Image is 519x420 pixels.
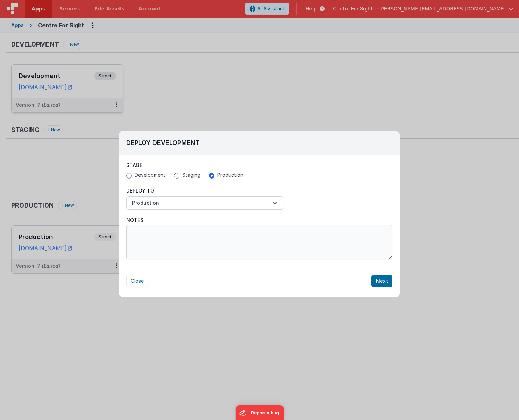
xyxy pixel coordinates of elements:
textarea: Notes [126,225,392,259]
p: Deploy To [126,187,283,194]
h2: Deploy Development [126,138,392,148]
input: Production [209,173,214,178]
input: Staging [174,173,179,178]
button: Next [371,275,392,287]
span: Staging [182,171,200,178]
iframe: Marker.io feedback button [235,405,284,420]
span: Development [135,171,165,178]
span: Production [217,171,243,178]
button: Close [126,275,148,287]
button: Production [126,196,283,210]
span: Stage [126,162,142,168]
input: Development [126,173,132,178]
span: Notes [126,217,143,224]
